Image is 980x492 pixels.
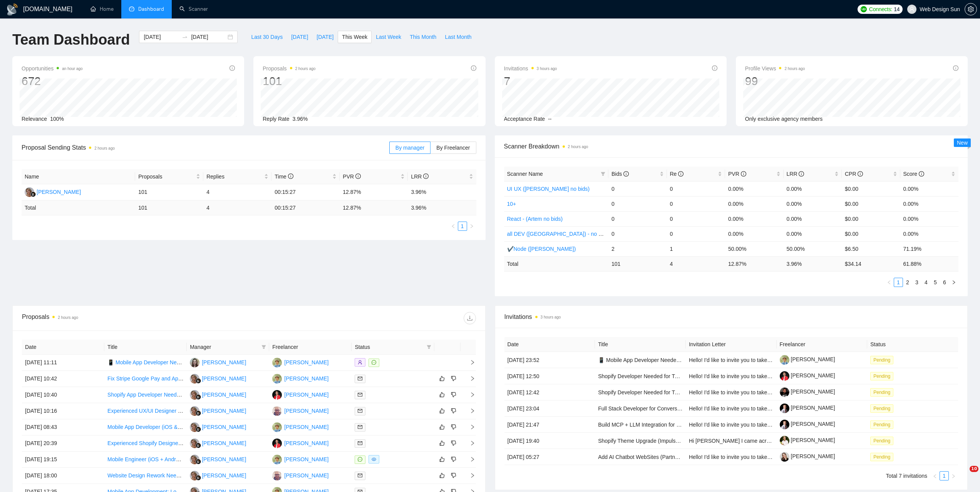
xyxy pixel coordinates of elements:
[919,171,924,177] span: info-circle
[439,424,445,430] span: like
[272,456,328,462] a: IT[PERSON_NAME]
[196,378,201,384] img: gigradar-bm.png
[780,437,835,443] a: [PERSON_NAME]
[190,359,246,365] a: OB[PERSON_NAME]
[909,7,915,12] span: user
[784,196,842,211] td: 0.00%
[931,278,940,287] a: 5
[135,184,203,200] td: 101
[678,171,683,177] span: info-circle
[449,422,458,432] button: dislike
[272,455,282,464] img: IT
[504,116,545,122] span: Acceptance Rate
[887,280,891,285] span: left
[358,409,362,413] span: mail
[903,278,912,287] li: 2
[190,422,199,432] img: MC
[107,424,271,430] a: Mobile App Developer (iOS & Android) for Firearm Training MVP App
[725,181,784,196] td: 0.00%
[869,5,892,13] span: Connects:
[107,375,258,382] a: Fix Stripe Google Pay and Apple Pay Integration for Flutter App
[725,211,784,226] td: 0.00%
[182,34,188,40] span: swap-right
[284,407,328,415] div: [PERSON_NAME]
[427,345,431,349] span: filter
[548,116,551,122] span: --
[144,33,179,41] input: Start date
[437,422,447,432] button: like
[799,171,804,177] span: info-circle
[202,471,246,480] div: [PERSON_NAME]
[190,472,246,478] a: MC[PERSON_NAME]
[284,358,328,367] div: [PERSON_NAME]
[598,422,781,428] a: Build MCP + LLM Integration for Security Scan Data Analytics and Reporting
[138,6,164,12] span: Dashboard
[507,246,576,252] a: ✔Node ([PERSON_NAME])
[957,140,968,146] span: New
[912,278,921,287] li: 3
[970,466,978,472] span: 10
[202,374,246,383] div: [PERSON_NAME]
[284,471,328,480] div: [PERSON_NAME]
[408,184,476,200] td: 3.96%
[287,31,312,43] button: [DATE]
[623,171,629,177] span: info-circle
[405,31,441,43] button: This Month
[745,64,805,73] span: Profile Views
[598,438,716,444] a: Shopify Theme Upgrade (Impulse v3.5 → v8)post
[507,231,608,237] a: all DEV ([GEOGRAPHIC_DATA]) - no bids
[37,188,81,196] div: [PERSON_NAME]
[358,457,362,462] span: message
[190,391,246,397] a: MC[PERSON_NAME]
[870,437,893,445] span: Pending
[25,188,81,195] a: MC[PERSON_NAME]
[190,440,246,446] a: MC[PERSON_NAME]
[372,31,405,43] button: Last Week
[464,312,476,324] button: download
[94,146,115,150] time: 2 hours ago
[190,358,199,367] img: OB
[338,31,372,43] button: This Week
[858,171,863,177] span: info-circle
[728,171,746,177] span: PVR
[451,408,456,414] span: dislike
[894,5,900,13] span: 14
[408,200,476,215] td: 3.96 %
[745,74,805,88] div: 99
[608,181,667,196] td: 0
[25,187,34,197] img: MC
[507,201,516,207] a: 10+
[449,374,458,383] button: dislike
[449,455,458,464] button: dislike
[135,200,203,215] td: 101
[22,169,135,184] th: Name
[261,345,266,349] span: filter
[439,440,445,446] span: like
[358,425,362,429] span: mail
[922,278,930,287] a: 4
[272,391,328,397] a: AT[PERSON_NAME]
[22,200,135,215] td: Total
[62,67,82,71] time: an hour ago
[537,67,557,71] time: 3 hours ago
[107,392,284,398] a: Shopify App Developer Needed for Frontend Checkout and Cart Solutions
[138,172,194,181] span: Proposals
[107,359,299,365] a: 📱 Mobile App Developer Needed – Build Paid Subscription App (iOS + Android)
[894,278,903,287] li: 1
[202,423,246,431] div: [PERSON_NAME]
[358,376,362,381] span: mail
[107,472,185,479] a: Website Design Rework Needed
[449,390,458,399] button: dislike
[451,456,456,462] span: dislike
[342,33,367,41] span: This Week
[913,278,921,287] a: 3
[601,172,605,176] span: filter
[202,439,246,447] div: [PERSON_NAME]
[451,472,456,479] span: dislike
[203,169,271,184] th: Replies
[275,173,293,180] span: Time
[780,387,789,397] img: c1XGIR80b-ujuyfVcW6A3kaqzQZRcZzackAGyi0NecA1iqtpIyJxhaP9vgsW63mpYE
[247,31,287,43] button: Last 30 Days
[291,33,308,41] span: [DATE]
[202,407,246,415] div: [PERSON_NAME]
